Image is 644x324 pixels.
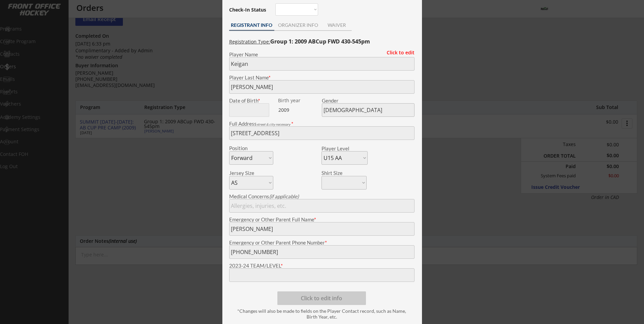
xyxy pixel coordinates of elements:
div: Jersey Size [229,170,264,176]
u: Registration Type: [229,38,270,45]
div: Player Name [229,52,415,57]
div: 2023-24 TEAM/LEVEL [229,263,415,268]
div: Check-In Status [229,7,268,12]
div: ORGANIZER INFO [274,23,322,28]
em: street & city necessary [257,122,290,126]
div: Click to edit [382,50,415,55]
div: Position [229,146,264,151]
div: 2009 [278,107,321,113]
div: REGISTRANT INFO [229,23,274,28]
div: Shirt Size [321,170,356,176]
div: Medical Concerns [229,194,415,199]
div: We are transitioning the system to collect and store date of birth instead of just birth year to ... [278,98,320,103]
div: Player Level [321,146,368,151]
div: Emergency or Other Parent Full Name [229,217,415,222]
div: Player Last Name [229,75,415,80]
div: Emergency or Other Parent Phone Number [229,240,415,245]
input: Allergies, injuries, etc. [229,199,415,213]
input: Street, City, Province/State [229,126,415,140]
div: WAIVER [322,23,352,28]
div: Birth year [278,98,320,103]
div: Date of Birth [229,98,273,103]
div: Gender [322,98,415,103]
button: Click to edit info [277,291,366,305]
em: (if applicable) [269,193,299,199]
div: Full Address [229,121,415,126]
div: *Changes will also be made to fields on the Player Contact record, such as Name, Birth Year, etc. [233,308,411,320]
strong: Group 1: 2009 ABCup FWD 430-545pm [270,38,370,45]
